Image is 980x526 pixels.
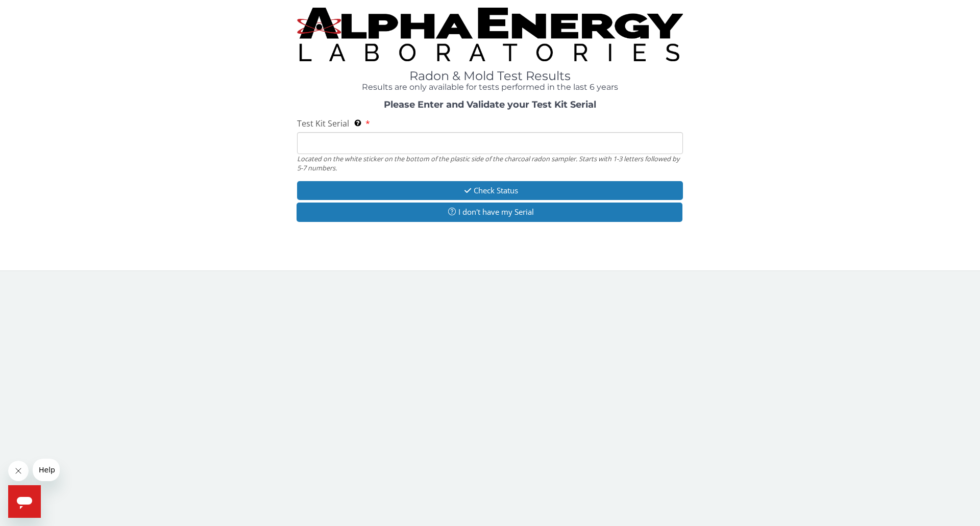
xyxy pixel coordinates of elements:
iframe: Button to launch messaging window [8,485,41,518]
h1: Radon & Mold Test Results [297,69,683,83]
h4: Results are only available for tests performed in the last 6 years [297,83,683,92]
iframe: Close message [8,461,29,481]
button: I don't have my Serial [297,203,682,221]
strong: Please Enter and Validate your Test Kit Serial [384,99,596,110]
button: Check Status [297,181,683,200]
div: Located on the white sticker on the bottom of the plastic side of the charcoal radon sampler. Sta... [297,154,683,173]
span: Test Kit Serial [297,118,349,129]
iframe: Message from company [33,459,60,481]
img: TightCrop.jpg [297,8,683,61]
